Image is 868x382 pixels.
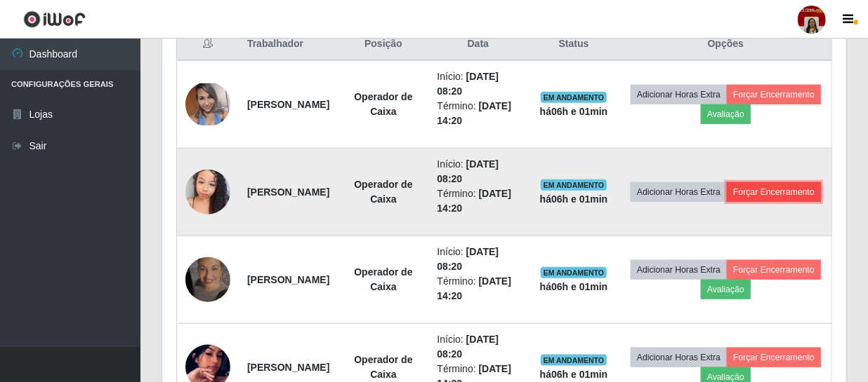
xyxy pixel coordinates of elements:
strong: há 06 h e 01 min [540,369,608,380]
li: Início: [438,245,520,274]
button: Avaliação [701,280,751,299]
button: Adicionar Horas Extra [631,348,727,367]
strong: há 06 h e 01 min [540,106,608,117]
li: Início: [438,157,520,186]
img: 1735257237444.jpeg [185,162,230,221]
time: [DATE] 08:20 [438,71,499,97]
strong: [PERSON_NAME] [247,362,329,373]
img: 1757508553202.jpeg [185,240,230,320]
li: Término: [438,99,520,128]
li: Término: [438,186,520,216]
strong: [PERSON_NAME] [247,274,329,285]
time: [DATE] 08:20 [438,158,499,184]
li: Início: [438,69,520,99]
strong: há 06 h e 01 min [540,193,608,205]
button: Adicionar Horas Extra [631,182,727,202]
button: Adicionar Horas Extra [631,260,727,280]
th: Trabalhador [239,28,338,61]
time: [DATE] 08:20 [438,334,499,360]
strong: há 06 h e 01 min [540,281,608,292]
li: Início: [438,332,520,362]
th: Posição [338,28,428,61]
th: Data [429,28,528,61]
strong: Operador de Caixa [354,179,412,205]
span: EM ANDAMENTO [541,179,607,191]
span: EM ANDAMENTO [541,92,607,103]
button: Forçar Encerramento [727,260,821,280]
time: [DATE] 08:20 [438,246,499,272]
strong: [PERSON_NAME] [247,99,329,110]
span: EM ANDAMENTO [541,267,607,278]
img: CoreUI Logo [23,11,86,28]
strong: Operador de Caixa [354,354,412,380]
button: Forçar Encerramento [727,182,821,202]
li: Término: [438,274,520,303]
button: Forçar Encerramento [727,85,821,104]
button: Avaliação [701,104,751,124]
button: Forçar Encerramento [727,348,821,367]
strong: [PERSON_NAME] [247,186,329,198]
span: EM ANDAMENTO [541,355,607,366]
strong: Operador de Caixa [354,91,412,117]
button: Adicionar Horas Extra [631,85,727,104]
th: Opções [620,28,832,61]
strong: Operador de Caixa [354,266,412,292]
th: Status [527,28,620,61]
img: 1667262197965.jpeg [185,83,230,125]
